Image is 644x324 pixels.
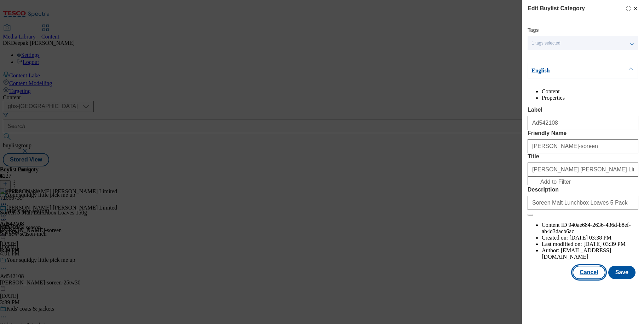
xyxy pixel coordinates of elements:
[540,179,571,185] span: Add to Filter
[528,28,539,32] label: Tags
[542,222,638,235] li: Content ID
[542,241,638,247] li: Last modified on:
[542,88,638,95] li: Content
[528,153,638,160] label: Title
[531,67,606,74] p: English
[608,266,636,279] button: Save
[532,41,560,46] span: 1 tags selected
[542,95,638,101] li: Properties
[528,4,585,13] h4: Edit Buylist Category
[528,36,638,50] button: 1 tags selected
[528,116,638,130] input: Enter Label
[528,139,638,153] input: Enter Friendly Name
[569,235,611,241] span: [DATE] 03:38 PM
[542,222,631,234] span: 940ae684-2636-436d-b8ef-ab4d3dacb6ac
[528,196,638,210] input: Enter Description
[528,107,638,113] label: Label
[583,241,626,247] span: [DATE] 03:39 PM
[542,235,638,241] li: Created on:
[528,163,638,177] input: Enter Title
[542,247,611,260] span: [EMAIL_ADDRESS][DOMAIN_NAME]
[573,266,605,279] button: Cancel
[528,187,638,193] label: Description
[528,130,638,136] label: Friendly Name
[542,247,638,260] li: Author:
